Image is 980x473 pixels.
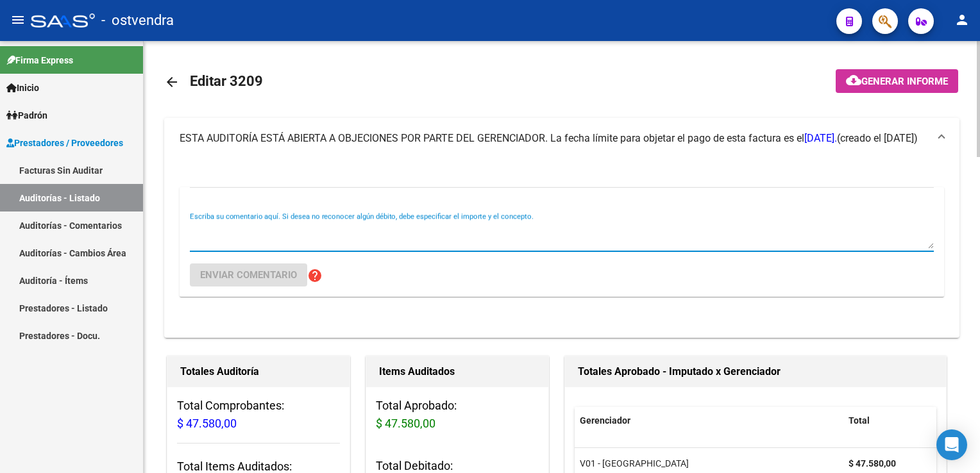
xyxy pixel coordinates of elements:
[837,131,918,145] span: (creado el [DATE])
[190,263,307,286] button: Enviar comentario
[101,6,174,35] span: - ostvendra
[177,397,340,433] h3: Total Comprobantes:
[936,429,967,460] div: Open Intercom Messenger
[804,132,837,144] span: [DATE].
[164,74,180,90] mat-icon: arrow_back
[836,69,958,93] button: Generar informe
[6,53,73,67] span: Firma Express
[580,458,689,469] span: V01 - [GEOGRAPHIC_DATA]
[580,415,630,426] span: Gerenciador
[177,417,237,430] span: $ 47.580,00
[6,108,47,122] span: Padrón
[6,136,123,150] span: Prestadores / Proveedores
[849,458,896,469] strong: $ 47.580,00
[379,361,536,382] h1: Items Auditados
[849,415,870,426] span: Total
[575,407,843,435] datatable-header-cell: Gerenciador
[954,12,970,28] mat-icon: person
[200,269,297,281] span: Enviar comentario
[861,76,948,87] span: Generar informe
[180,132,837,144] span: ESTA AUDITORÍA ESTÁ ABIERTA A OBJECIONES POR PARTE DEL GERENCIADOR. La fecha límite para objetar ...
[846,72,861,88] mat-icon: cloud_download
[190,73,263,89] span: Editar 3209
[376,417,435,430] span: $ 47.580,00
[307,268,323,283] mat-icon: help
[180,361,337,382] h1: Totales Auditoría
[6,81,39,95] span: Inicio
[164,159,959,338] div: ESTA AUDITORÍA ESTÁ ABIERTA A OBJECIONES POR PARTE DEL GERENCIADOR. La fecha límite para objetar ...
[164,118,959,159] mat-expansion-panel-header: ESTA AUDITORÍA ESTÁ ABIERTA A OBJECIONES POR PARTE DEL GERENCIADOR. La fecha límite para objetar ...
[578,361,933,382] h1: Totales Aprobado - Imputado x Gerenciador
[843,407,927,435] datatable-header-cell: Total
[10,12,26,28] mat-icon: menu
[376,397,539,433] h3: Total Aprobado:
